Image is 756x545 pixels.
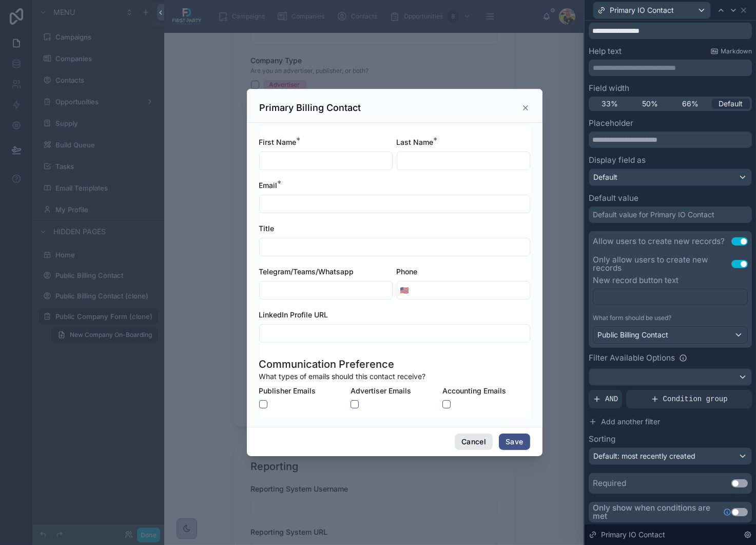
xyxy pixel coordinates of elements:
span: Last Name [397,138,434,146]
label: New record button text [593,276,679,285]
span: LinkedIn Profile URL [259,310,328,319]
span: Telegram/Teams/Whatsapp [259,267,354,276]
label: Sorting [589,435,615,443]
button: Add another filter [589,412,752,431]
label: Help text [589,47,622,55]
label: Filter Available Options [589,354,675,362]
label: Default value [589,194,638,202]
a: Markdown [710,47,752,55]
span: Public Billing Contact [597,330,668,340]
span: Advertiser Emails [351,386,411,395]
button: Public Billing Contact [593,326,748,344]
span: Condition group [663,394,728,404]
span: Phone [397,267,418,276]
button: Default: most recently created [589,447,752,465]
span: 66% [682,99,699,109]
button: Primary IO Contact [593,2,711,19]
button: Select Button [397,281,412,299]
label: Display field as [589,156,646,164]
span: What form should be used? [593,314,671,322]
div: scrollable content [589,60,752,76]
span: Add another filter [601,417,660,427]
span: First Name [259,138,297,146]
div: scrollable content [593,289,748,313]
span: Title [259,224,275,233]
h3: Primary Billing Contact [260,102,361,114]
span: Default: most recently created [593,452,695,460]
label: Only allow users to create new records [593,256,731,272]
label: Field width [589,84,629,92]
span: Primary IO Contact [610,5,674,15]
label: Placeholder [589,119,633,127]
button: Default [589,168,752,186]
span: Publisher Emails [259,386,316,395]
span: What types of emails should this contact receive? [259,371,426,382]
span: AND [605,394,618,404]
div: Allow users to create new records? [593,237,725,246]
span: Default [593,172,617,182]
span: Markdown [721,47,752,55]
span: 33% [602,99,618,109]
button: Cancel [455,434,493,450]
h1: Communication Preference [259,357,426,371]
span: Primary IO Contact [601,530,665,540]
span: 🇺🇸 [400,285,409,295]
div: Default value for Primary IO Contact [593,210,714,220]
span: 50% [642,99,658,109]
div: Required [593,479,626,487]
span: Default [719,99,743,109]
button: Save [499,434,530,450]
span: Only show when conditions are met [593,504,719,520]
span: Email [259,181,278,190]
span: Accounting Emails [442,386,506,395]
